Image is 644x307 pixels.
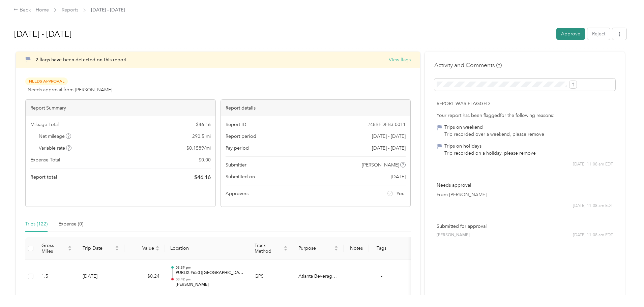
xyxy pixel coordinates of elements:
[226,173,255,180] span: Submitted on
[41,243,66,254] span: Gross Miles
[293,237,344,260] th: Purpose
[226,121,246,128] span: Report ID
[249,260,293,294] td: GPS
[226,161,246,168] span: Submitter
[437,191,613,198] p: From [PERSON_NAME]
[30,156,60,163] span: Expense Total
[369,237,394,260] th: Tags
[226,145,249,152] span: Pay period
[437,232,470,238] span: [PERSON_NAME]
[196,121,211,128] span: $ 46.16
[115,248,119,252] span: caret-down
[194,173,211,181] span: $ 46.16
[77,237,124,260] th: Trip Date
[434,61,502,69] h4: Activity and Comments
[39,145,72,152] span: Variable rate
[368,121,406,128] span: 248BFDEB3-0011
[437,112,613,119] div: Your report has been flagged for the following reasons:
[284,248,288,252] span: caret-down
[176,265,244,270] p: 03:39 pm
[155,245,159,249] span: caret-up
[25,78,68,85] span: Needs Approval
[226,133,256,140] span: Report period
[573,161,613,167] span: [DATE] 11:08 am EDT
[199,156,211,163] span: $ 0.00
[176,270,244,276] p: PUBLIX #650 ([GEOGRAPHIC_DATA])
[381,273,382,279] span: -
[372,133,406,140] span: [DATE] - [DATE]
[606,269,644,307] iframe: Everlance-gr Chat Button Frame
[30,121,59,128] span: Mileage Total
[176,282,244,288] p: [PERSON_NAME]
[344,237,369,260] th: Notes
[68,245,72,249] span: caret-up
[124,237,165,260] th: Value
[36,260,77,294] td: 1.5
[556,28,585,40] button: Approve
[587,28,610,40] button: Reject
[62,7,78,13] a: Reports
[293,260,344,294] td: Atlanta Beverage Company
[26,100,215,116] div: Report Summary
[36,7,49,13] a: Home
[444,143,536,150] div: Trips on holidays
[124,260,165,294] td: $0.24
[58,220,83,228] div: Expense (0)
[573,203,613,209] span: [DATE] 11:08 am EDT
[77,260,124,294] td: [DATE]
[192,133,211,140] span: 290.5 mi
[226,190,248,197] span: Approvers
[115,245,119,249] span: caret-up
[68,248,72,252] span: caret-down
[13,6,31,14] div: Back
[372,145,406,152] span: Go to pay period
[130,245,154,251] span: Value
[437,100,613,107] p: Report was flagged
[334,248,338,252] span: caret-down
[391,173,406,180] span: [DATE]
[28,86,112,93] span: Needs approval from [PERSON_NAME]
[25,220,48,228] div: Trips (122)
[437,223,613,230] p: Submitted for approval
[39,133,71,140] span: Net mileage
[91,6,125,13] span: [DATE] - [DATE]
[444,124,544,131] div: Trips on weekend
[30,174,57,181] span: Report total
[389,56,411,63] button: View flags
[444,131,544,138] div: Trip recorded over a weekend, please remove
[36,237,77,260] th: Gross Miles
[221,100,411,116] div: Report details
[35,57,127,63] span: 2 flags have been detected on this report
[284,245,288,249] span: caret-up
[444,150,536,157] div: Trip recorded on a holiday, please remove
[437,182,613,189] p: Needs approval
[362,161,399,168] span: [PERSON_NAME]
[83,245,114,251] span: Trip Date
[165,237,249,260] th: Location
[14,26,552,42] h1: Sep 1 - 30, 2025
[176,277,244,282] p: 03:42 pm
[573,232,613,238] span: [DATE] 11:08 am EDT
[155,248,159,252] span: caret-down
[249,237,293,260] th: Track Method
[255,243,282,254] span: Track Method
[298,245,333,251] span: Purpose
[334,245,338,249] span: caret-up
[397,190,405,197] span: You
[186,145,211,152] span: $ 0.1589 / mi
